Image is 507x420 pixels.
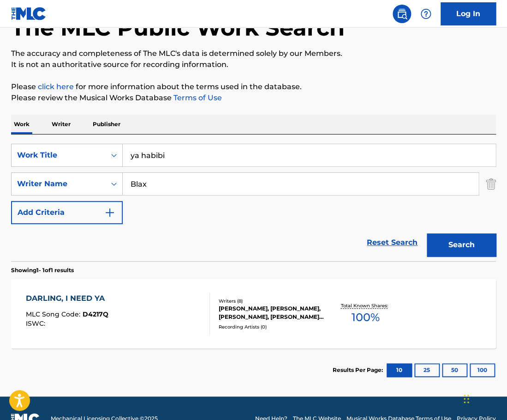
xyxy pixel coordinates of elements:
[38,82,74,91] a: click here
[387,363,412,377] button: 10
[83,310,108,318] span: D4217Q
[351,309,379,326] span: 100 %
[11,81,496,92] p: Please for more information about the terms used in the database.
[26,293,109,304] div: DARLING, I NEED YA
[11,14,345,42] h1: The MLC Public Work Search
[11,48,496,59] p: The accuracy and completeness of The MLC's data is determined solely by our Members.
[219,304,325,321] div: [PERSON_NAME], [PERSON_NAME], [PERSON_NAME], [PERSON_NAME] [PERSON_NAME] [PERSON_NAME], [PERSON_N...
[11,144,496,261] form: Search Form
[11,59,496,70] p: It is not an authoritative source for recording information.
[11,92,496,103] p: Please review the Musical Works Database
[340,302,390,309] p: Total Known Shares:
[414,363,440,377] button: 25
[26,319,48,328] span: ISWC :
[11,279,496,348] a: DARLING, I NEED YAMLC Song Code:D4217QISWC:Writers (8)[PERSON_NAME], [PERSON_NAME], [PERSON_NAME]...
[219,323,325,330] div: Recording Artists ( 0 )
[26,310,83,318] span: MLC Song Code :
[17,178,100,189] div: Writer Name
[11,266,74,274] p: Showing 1 - 1 of 1 results
[172,93,222,102] a: Terms of Use
[49,115,73,134] p: Writer
[441,2,496,25] a: Log In
[219,298,325,304] div: Writers ( 8 )
[427,233,496,256] button: Search
[417,5,435,23] div: Help
[362,232,422,253] a: Reset Search
[90,115,123,134] p: Publisher
[464,385,469,413] div: Drag
[396,8,407,19] img: search
[104,207,115,218] img: 9d2ae6d4665cec9f34b9.svg
[393,5,411,23] a: Public Search
[333,366,385,374] p: Results Per Page:
[486,172,496,195] img: Delete Criterion
[461,376,507,420] iframe: Chat Widget
[17,150,100,161] div: Work Title
[11,7,47,20] img: MLC Logo
[470,363,495,377] button: 100
[11,115,32,134] p: Work
[11,201,123,224] button: Add Criteria
[420,8,431,19] img: help
[442,363,467,377] button: 50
